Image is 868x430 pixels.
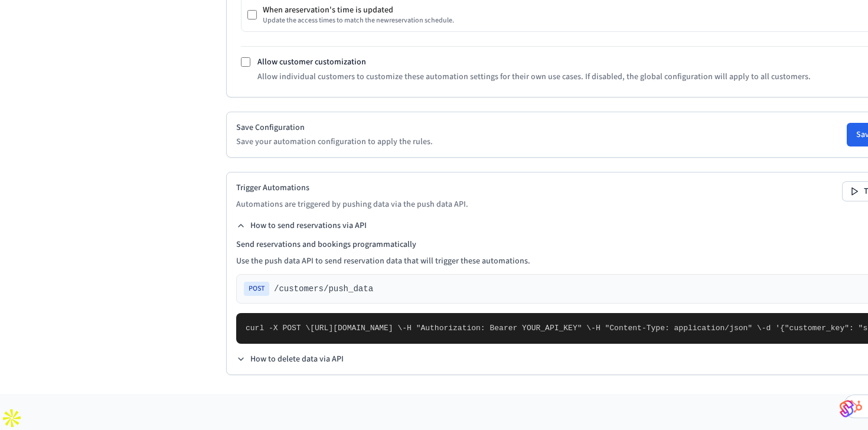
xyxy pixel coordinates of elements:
[236,136,433,148] p: Save your automation configuration to apply the rules.
[236,122,433,133] h2: Save Configuration
[402,324,591,333] span: -H "Authorization: Bearer YOUR_API_KEY" \
[236,182,468,194] h2: Trigger Automations
[274,283,373,295] span: /customers/push_data
[591,324,762,333] span: -H "Content-Type: application/json" \
[257,56,366,68] label: Allow customer customization
[257,71,811,83] p: Allow individual customers to customize these automation settings for their own use cases. If dis...
[762,324,785,333] span: -d '{
[236,198,468,210] p: Automations are triggered by pushing data via the push data API.
[236,353,344,365] button: How to delete data via API
[310,324,402,333] span: [URL][DOMAIN_NAME] \
[236,220,367,232] button: How to send reservations via API
[263,16,454,25] div: Update the access times to match the new reservation schedule.
[263,4,454,16] div: When a reservation 's time is updated
[244,282,269,296] span: POST
[246,324,310,333] span: curl -X POST \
